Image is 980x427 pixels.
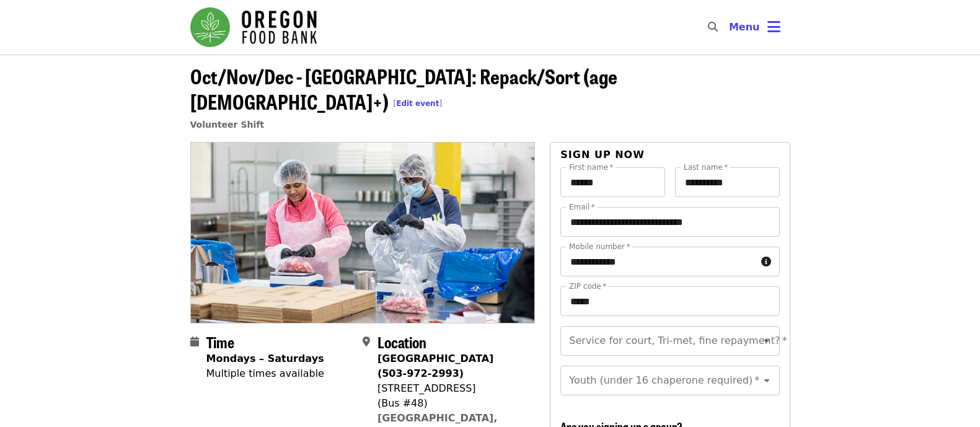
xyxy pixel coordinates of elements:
i: calendar icon [190,336,199,348]
input: ZIP code [560,286,779,316]
button: Open [758,332,775,350]
span: Sign up now [560,149,645,161]
input: Search [725,12,735,42]
i: map-marker-alt icon [363,336,370,348]
span: Oct/Nov/Dec - [GEOGRAPHIC_DATA]: Repack/Sort (age [DEMOGRAPHIC_DATA]+) [190,61,617,116]
i: bars icon [767,18,780,36]
input: Email [560,207,779,237]
label: Email [569,203,595,211]
span: [ ] [394,99,443,108]
button: Open [758,372,775,389]
img: Oct/Nov/Dec - Beaverton: Repack/Sort (age 10+) organized by Oregon Food Bank [191,143,535,322]
div: (Bus #48) [377,396,525,411]
input: Last name [675,167,780,197]
strong: [GEOGRAPHIC_DATA] (503-972-2993) [377,353,493,379]
label: ZIP code [569,283,606,290]
input: Mobile number [560,247,756,276]
label: First name [569,164,614,171]
a: Edit event [396,99,439,108]
input: First name [560,167,665,197]
label: Last name [684,164,728,171]
span: Menu [729,21,760,33]
i: search icon [708,21,718,33]
strong: Mondays – Saturdays [206,353,324,364]
span: Location [377,331,426,353]
a: Volunteer Shift [190,120,265,130]
i: circle-info icon [761,256,771,268]
img: Oregon Food Bank - Home [190,7,317,47]
label: Mobile number [569,243,630,250]
div: Multiple times available [206,366,324,381]
span: Time [206,331,234,353]
button: Toggle account menu [719,12,790,42]
div: [STREET_ADDRESS] [377,381,525,396]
